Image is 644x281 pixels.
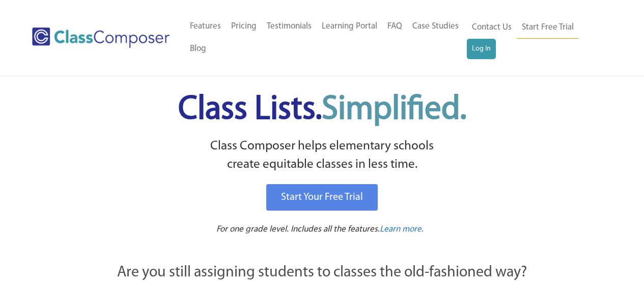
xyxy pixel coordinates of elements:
[185,15,226,38] a: Features
[467,16,517,39] a: Contact Us
[382,15,407,38] a: FAQ
[467,39,496,59] a: Log In
[517,16,579,39] a: Start Free Trial
[380,223,424,236] a: Learn more.
[467,16,604,59] nav: Header Menu
[322,93,466,126] span: Simplified.
[317,15,382,38] a: Learning Portal
[61,137,583,174] p: Class Composer helps elementary schools create equitable classes in less time.
[281,192,363,202] span: Start Your Free Trial
[185,38,211,60] a: Blog
[262,15,317,38] a: Testimonials
[32,28,170,48] img: Class Composer
[380,225,424,234] span: Learn more.
[407,15,464,38] a: Case Studies
[226,15,262,38] a: Pricing
[266,184,378,211] a: Start Your Free Trial
[185,15,467,60] nav: Header Menu
[216,225,380,234] span: For one grade level. Includes all the features.
[178,93,466,126] span: Class Lists.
